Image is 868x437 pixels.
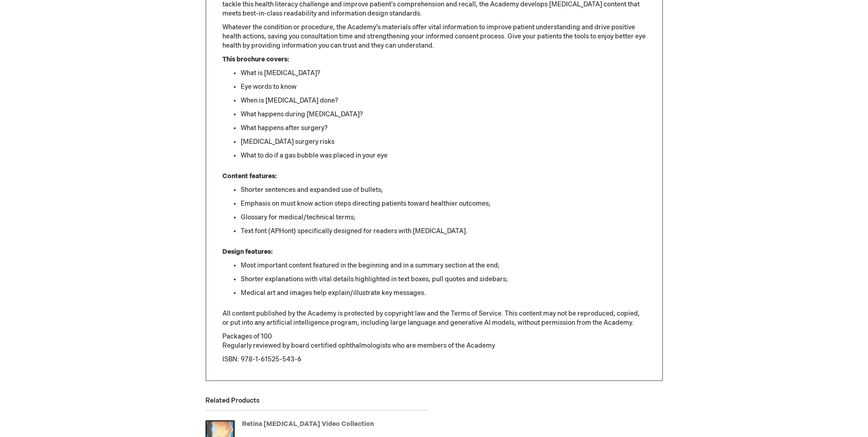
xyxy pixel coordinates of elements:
li: Shorter sentences and expanded use of bullets; [241,186,646,195]
li: Emphasis on must know action steps directing patients toward healthier outcomes; [241,199,646,208]
li: Medical art and images help explain/illustrate key messages. [241,289,646,298]
a: Retina [MEDICAL_DATA] Video Collection [242,420,374,428]
strong: Design features: [222,248,273,256]
li: What happens after surgery? [241,124,646,133]
li: What to do if a gas bubble was placed in your eye [241,151,646,160]
p: All content published by the Academy is protected by copyright law and the Terms of Service. This... [222,309,646,328]
strong: Content features: [222,172,277,180]
li: Shorter explanations with vital details highlighted in text boxes, pull quotes and sidebars; [241,275,646,284]
li: Most important content featured in the beginning and in a summary section at the end; [241,261,646,270]
li: Text font (APHont) specifically designed for readers with [MEDICAL_DATA]. [241,227,646,236]
p: ISBN: 978-1-61525-543-6 [222,355,646,364]
p: Packages of 100 Regularly reviewed by board certified ophthalmologists who are members of the Aca... [222,332,646,350]
li: What is [MEDICAL_DATA]? [241,69,646,78]
li: Eye words to know [241,82,646,92]
strong: This brochure covers: [222,55,289,63]
strong: Related Products [205,397,259,404]
li: What happens during [MEDICAL_DATA]? [241,110,646,119]
p: Whatever the condition or procedure, the Academy’s materials offer vital information to improve p... [222,23,646,50]
li: When is [MEDICAL_DATA] done? [241,96,646,105]
li: Glossary for medical/technical terms; [241,213,646,222]
li: [MEDICAL_DATA] surgery risks [241,137,646,147]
